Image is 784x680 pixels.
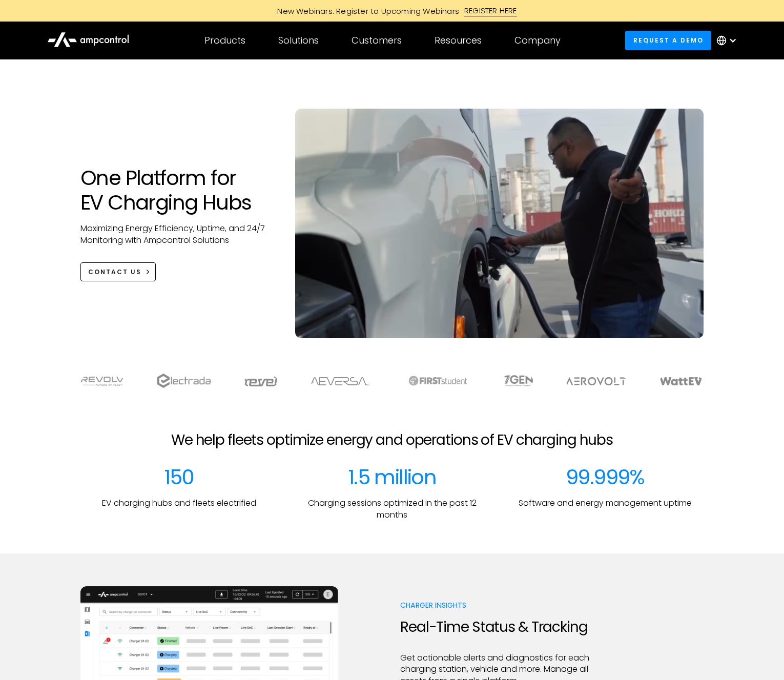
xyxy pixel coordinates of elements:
h1: One Platform for EV Charging Hubs [80,166,275,215]
div: New Webinars: Register to Upcoming Webinars [267,6,464,16]
p: Maximizing Energy Efficiency, Uptime, and 24/7 Monitoring with Ampcontrol Solutions [80,223,275,246]
div: Company [514,35,561,46]
div: Resources [435,35,482,46]
div: Products [204,35,245,46]
h2: We help fleets optimize energy and operations of EV charging hubs [171,431,613,449]
a: New Webinars: Register to Upcoming WebinarsREGISTER HERE [161,5,623,16]
div: Solutions [278,35,319,46]
img: WattEV logo [659,377,703,385]
div: 150 [164,465,194,489]
div: 1.5 million [348,465,436,489]
div: Customers [352,35,402,46]
div: REGISTER HERE [464,5,517,16]
img: electrada logo [157,374,211,388]
p: Charging sessions optimized in the past 12 months [294,498,490,521]
h2: Real-Time Status & Tracking [400,619,597,636]
a: CONTACT US [80,262,156,281]
div: 99.999% [566,465,645,489]
p: Software and energy management uptime [519,498,692,509]
a: Request a demo [625,31,711,50]
p: Charger Insights [400,600,597,610]
img: Aerovolt Logo [566,377,627,385]
div: CONTACT US [88,267,141,277]
p: EV charging hubs and fleets electrified [102,498,256,509]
